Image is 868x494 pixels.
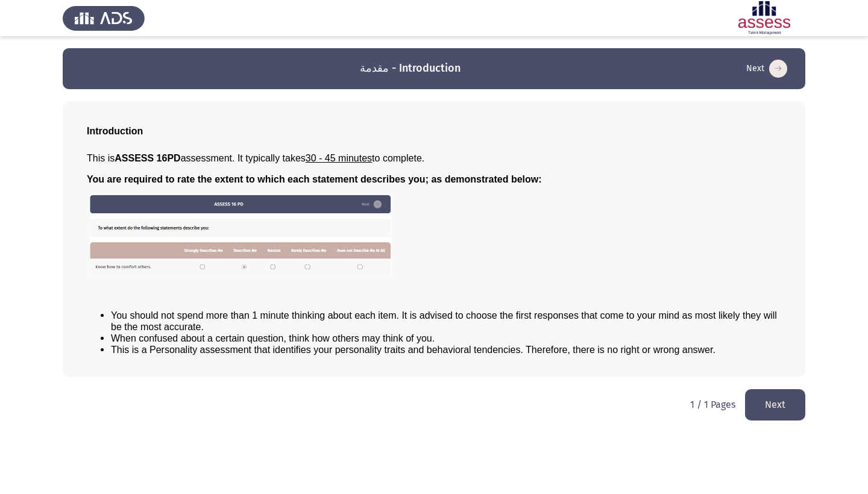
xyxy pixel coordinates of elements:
[111,345,715,355] span: This is a Personality assessment that identifies your personality traits and behavioral tendencie...
[723,1,805,35] img: Assessment logo of ASSESS 16PD (R2) - THL
[87,153,424,163] span: This is assessment. It typically takes to complete.
[745,389,805,420] button: load next page
[87,174,542,184] span: You are required to rate the extent to which each statement describes you; as demonstrated below:
[306,153,372,163] u: 30 - 45 minutes
[63,1,145,35] img: Assess Talent Management logo
[690,399,735,410] p: 1 / 1 Pages
[111,333,435,343] span: When confused about a certain question, think how others may think of you.
[87,126,143,136] span: Introduction
[743,59,791,78] button: load next page
[360,61,461,76] h3: مقدمة - Introduction
[115,153,180,163] b: ASSESS 16PD
[111,310,777,332] span: You should not spend more than 1 minute thinking about each item. It is advised to choose the fir...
